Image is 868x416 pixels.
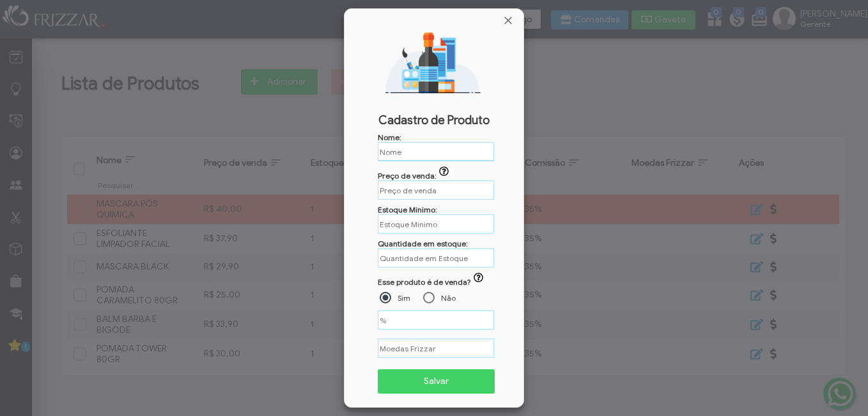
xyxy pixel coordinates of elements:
[378,205,437,214] label: Estoque Minimo:
[378,239,468,248] label: Quantidade em estoque:
[437,166,454,179] button: Preço de venda:
[378,171,455,180] label: Preço de venda:
[378,180,494,200] input: Caso seja um produto de uso quanto você cobra por dose aplicada
[378,142,494,161] input: Nome
[441,293,456,303] label: Não
[387,372,486,391] span: Salvar
[398,293,410,303] label: Sim
[352,113,516,127] span: Cadastro de Produto
[378,248,494,268] input: Quandidade em estoque
[354,29,514,93] img: Novo Produto
[502,14,515,27] a: Fechar
[378,369,495,394] button: Salvar
[378,339,494,358] input: Moedas Frizzar
[378,277,471,287] span: Esse produto é de venda?
[378,132,401,142] label: Nome:
[378,310,494,330] input: Comissão
[378,214,494,234] input: Você receberá um aviso quando o seu estoque atingir o estoque mínimo.
[471,273,489,285] button: ui-button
